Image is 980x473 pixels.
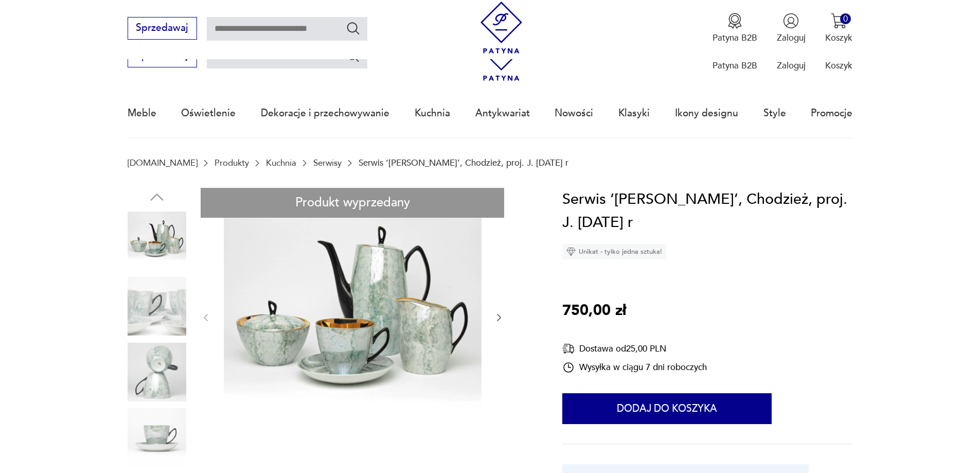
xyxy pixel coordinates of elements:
[777,60,806,72] p: Zaloguj
[840,13,851,24] div: 0
[763,90,786,137] a: Style
[712,60,757,72] p: Patyna B2B
[128,25,197,33] a: Sprzedawaj
[712,13,757,44] a: Ikona medaluPatyna B2B
[475,90,530,137] a: Antykwariat
[618,90,650,137] a: Klasyki
[346,48,361,63] button: Szukaj
[562,342,575,355] img: Ikona dostawy
[783,13,799,29] img: Ikonka użytkownika
[562,361,707,374] div: Wysyłka w ciągu 7 dni roboczych
[831,13,847,29] img: Ikona koszyka
[201,188,504,218] div: Produkt wyprzedany
[777,32,806,44] p: Zaloguj
[825,60,852,72] p: Koszyk
[555,90,593,137] a: Nowości
[346,21,361,36] button: Szukaj
[128,52,197,61] a: Sprzedawaj
[359,158,568,168] p: Serwis ‘[PERSON_NAME]’, Chodzież, proj. J. [DATE] r
[675,90,738,137] a: Ikony designu
[712,13,757,44] button: Patyna B2B
[415,90,450,137] a: Kuchnia
[825,13,852,44] button: 0Koszyk
[224,188,482,446] img: Zdjęcie produktu Serwis ‘Aldona’, Chodzież, proj. J. Wrzesień, 1959 r
[128,17,197,40] button: Sprzedawaj
[128,408,186,467] img: Zdjęcie produktu Serwis ‘Aldona’, Chodzież, proj. J. Wrzesień, 1959 r
[128,277,186,336] img: Zdjęcie produktu Serwis ‘Aldona’, Chodzież, proj. J. Wrzesień, 1959 r
[562,299,626,323] p: 750,00 zł
[128,90,156,137] a: Meble
[313,158,342,168] a: Serwisy
[128,343,186,401] img: Zdjęcie produktu Serwis ‘Aldona’, Chodzież, proj. J. Wrzesień, 1959 r
[566,247,576,256] img: Ikona diamentu
[811,90,852,137] a: Promocje
[261,90,389,137] a: Dekoracje i przechowywanie
[266,158,296,168] a: Kuchnia
[562,393,772,424] button: Dodaj do koszyka
[712,32,757,44] p: Patyna B2B
[777,13,806,44] button: Zaloguj
[128,158,198,168] a: [DOMAIN_NAME]
[727,13,743,29] img: Ikona medalu
[181,90,236,137] a: Oświetlenie
[128,212,186,270] img: Zdjęcie produktu Serwis ‘Aldona’, Chodzież, proj. J. Wrzesień, 1959 r
[562,188,852,235] h1: Serwis ‘[PERSON_NAME]’, Chodzież, proj. J. [DATE] r
[562,244,666,259] div: Unikat - tylko jedna sztuka!
[562,342,707,355] div: Dostawa od 25,00 PLN
[475,2,527,54] img: Patyna - sklep z meblami i dekoracjami vintage
[215,158,249,168] a: Produkty
[825,32,852,44] p: Koszyk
